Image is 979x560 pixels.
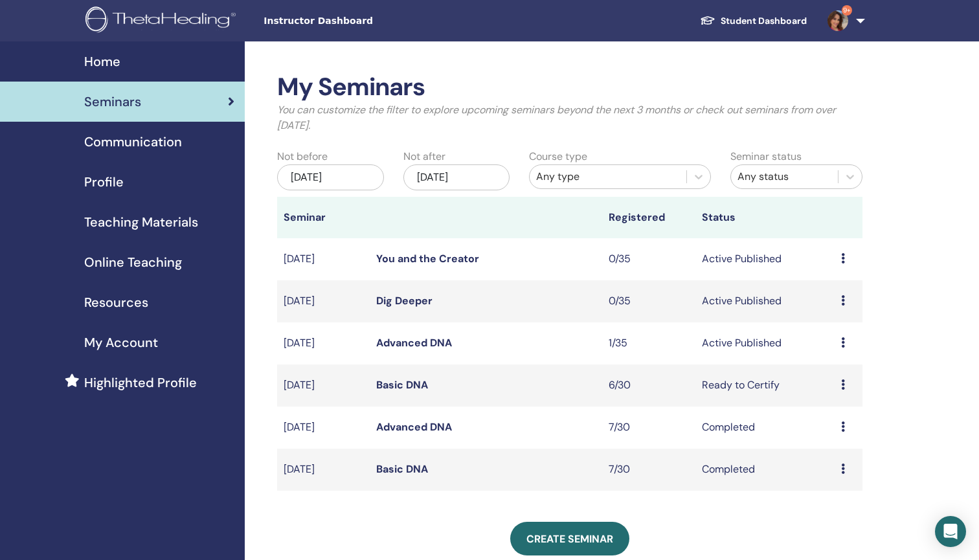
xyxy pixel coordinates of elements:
td: 0/35 [602,280,695,322]
div: Open Intercom Messenger [935,516,966,547]
label: Seminar status [730,149,802,164]
td: [DATE] [277,449,370,491]
img: logo.png [85,6,240,36]
span: My Account [84,333,158,352]
span: Instructor Dashboard [264,14,458,28]
a: Dig Deeper [376,294,433,308]
span: 9+ [842,5,852,16]
td: 7/30 [602,449,695,491]
td: Active Published [695,238,835,280]
div: Any status [737,169,831,185]
label: Not before [277,149,328,164]
span: Create seminar [526,532,613,546]
a: Advanced DNA [376,336,452,350]
span: Profile [84,172,124,192]
td: 0/35 [602,238,695,280]
span: Online Teaching [84,252,182,272]
th: Status [695,197,835,238]
th: Registered [602,197,695,238]
span: Communication [84,132,182,151]
td: Completed [695,407,835,449]
td: [DATE] [277,322,370,364]
a: Basic DNA [376,378,428,392]
td: Active Published [695,280,835,322]
td: Active Published [695,322,835,364]
img: graduation-cap-white.svg [700,15,715,26]
span: Teaching Materials [84,212,198,232]
p: You can customize the filter to explore upcoming seminars beyond the next 3 months or check out s... [277,102,862,133]
span: Resources [84,293,148,312]
label: Course type [529,149,587,164]
h2: My Seminars [277,73,862,102]
th: Seminar [277,197,370,238]
td: 1/35 [602,322,695,364]
span: Seminars [84,92,141,111]
span: Highlighted Profile [84,373,197,392]
td: [DATE] [277,238,370,280]
img: default.jpg [827,10,848,31]
div: [DATE] [277,164,384,190]
span: Home [84,52,120,71]
td: Ready to Certify [695,364,835,407]
td: [DATE] [277,280,370,322]
td: 7/30 [602,407,695,449]
a: Basic DNA [376,462,428,476]
div: [DATE] [403,164,510,190]
label: Not after [403,149,445,164]
td: [DATE] [277,407,370,449]
td: [DATE] [277,364,370,407]
a: Advanced DNA [376,420,452,434]
a: Student Dashboard [690,9,817,33]
td: 6/30 [602,364,695,407]
a: You and the Creator [376,252,479,265]
div: Any type [536,169,680,185]
td: Completed [695,449,835,491]
a: Create seminar [510,522,629,555]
